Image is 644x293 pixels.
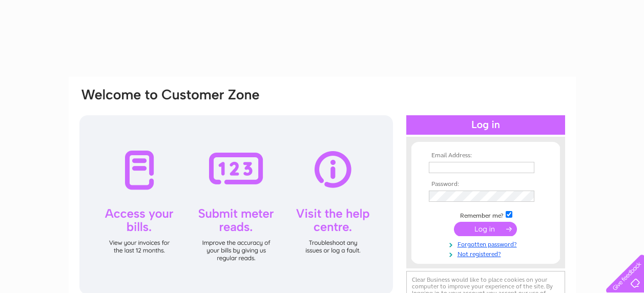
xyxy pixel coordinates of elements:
a: Not registered? [429,248,545,258]
th: Password: [426,181,545,188]
a: Forgotten password? [429,239,545,248]
td: Remember me? [426,210,545,220]
th: Email Address: [426,152,545,159]
input: Submit [454,222,517,236]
